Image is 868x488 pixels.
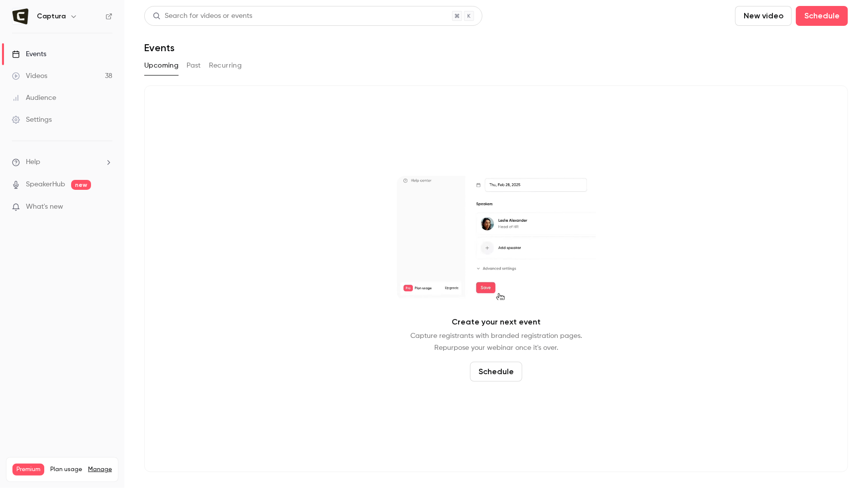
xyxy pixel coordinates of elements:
[26,202,63,212] span: What's new
[12,464,44,476] span: Premium
[37,11,66,21] h6: Captura
[153,11,252,21] div: Search for videos or events
[144,58,179,74] button: Upcoming
[209,58,242,74] button: Recurring
[26,157,40,167] span: Help
[410,330,582,354] p: Capture registrants with branded registration pages. Repurpose your webinar once it's over.
[12,49,46,59] div: Events
[12,93,56,103] div: Audience
[12,157,112,167] li: help-dropdown-opener
[12,71,47,81] div: Videos
[71,180,91,190] span: new
[12,8,28,24] img: Captura
[50,466,82,474] span: Plan usage
[735,6,792,26] button: New video
[100,203,112,212] iframe: Noticeable Trigger
[187,58,201,74] button: Past
[470,362,522,382] button: Schedule
[144,42,175,54] h1: Events
[26,179,65,190] a: SpeakerHub
[796,6,848,26] button: Schedule
[12,115,52,125] div: Settings
[452,316,541,328] p: Create your next event
[88,466,112,474] a: Manage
